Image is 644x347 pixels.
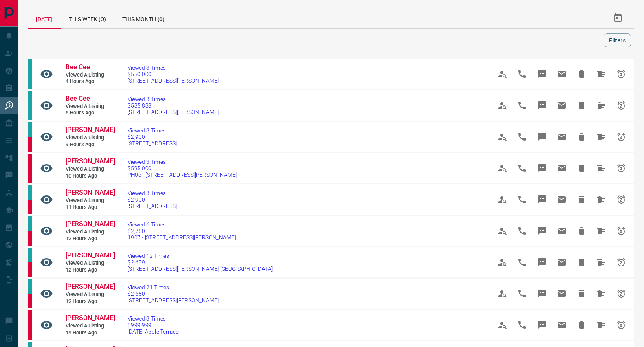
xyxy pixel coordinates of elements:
[572,127,591,147] span: Hide
[66,94,90,102] span: Bee Cee
[28,185,32,200] div: condos.ca
[128,64,219,71] span: Viewed 3 Times
[28,59,32,89] div: condos.ca
[66,251,115,259] span: [PERSON_NAME]
[572,96,591,115] span: Hide
[493,221,512,241] span: View Profile
[128,140,177,147] span: [STREET_ADDRESS]
[66,314,115,323] a: [PERSON_NAME]
[591,190,611,209] span: Hide All from Katy MacArthur
[28,8,61,29] div: [DATE]
[512,96,532,115] span: Call
[604,33,631,47] button: Filters
[572,253,591,272] span: Hide
[128,253,273,259] span: Viewed 12 Times
[128,64,219,84] a: Viewed 3 Times$550,000[STREET_ADDRESS][PERSON_NAME]
[591,158,611,178] span: Hide All from MEDWIN MATHEW
[66,157,115,165] span: [PERSON_NAME]
[572,315,591,335] span: Hide
[66,63,90,71] span: Bee Cee
[28,248,32,262] div: condos.ca
[128,158,237,178] a: Viewed 3 Times$595,000PH06 - [STREET_ADDRESS][PERSON_NAME]
[611,315,631,335] span: Snooze
[532,253,552,272] span: Message
[66,228,115,235] span: Viewed a Listing
[532,64,552,84] span: Message
[591,64,611,84] span: Hide All from Bee Cee
[128,77,219,84] span: [STREET_ADDRESS][PERSON_NAME]
[66,314,115,322] span: [PERSON_NAME]
[572,284,591,303] span: Hide
[66,267,115,274] span: 12 hours ago
[512,64,532,84] span: Call
[552,96,571,115] span: Email
[66,141,115,148] span: 9 hours ago
[66,235,115,242] span: 12 hours ago
[28,137,32,152] div: property.ca
[128,190,177,209] a: Viewed 3 Times$2,900[STREET_ADDRESS]
[591,315,611,335] span: Hide All from Nafia Nazrul
[532,158,552,178] span: Message
[66,323,115,329] span: Viewed a Listing
[493,64,512,84] span: View Profile
[493,127,512,147] span: View Profile
[66,197,115,204] span: Viewed a Listing
[128,203,177,209] span: [STREET_ADDRESS]
[28,154,32,183] div: property.ca
[28,216,32,231] div: condos.ca
[128,165,237,171] span: $595,000
[128,190,177,196] span: Viewed 3 Times
[128,96,219,115] a: Viewed 3 Times$585,888[STREET_ADDRESS][PERSON_NAME]
[552,190,571,209] span: Email
[128,322,179,328] span: $999,999
[591,284,611,303] span: Hide All from Katy MacArthur
[66,110,115,116] span: 6 hours ago
[114,8,173,28] div: This Month (0)
[128,127,177,147] a: Viewed 3 Times$2,900[STREET_ADDRESS]
[28,279,32,294] div: condos.ca
[66,103,115,110] span: Viewed a Listing
[611,253,631,272] span: Snooze
[128,127,177,134] span: Viewed 3 Times
[572,221,591,241] span: Hide
[128,290,219,297] span: $2,650
[66,126,115,134] a: [PERSON_NAME]
[128,71,219,77] span: $550,000
[66,291,115,298] span: Viewed a Listing
[128,266,273,272] span: [STREET_ADDRESS][PERSON_NAME] [GEOGRAPHIC_DATA]
[552,158,571,178] span: Email
[611,96,631,115] span: Snooze
[611,158,631,178] span: Snooze
[128,158,237,165] span: Viewed 3 Times
[128,221,236,228] span: Viewed 6 Times
[532,96,552,115] span: Message
[532,190,552,209] span: Message
[512,127,532,147] span: Call
[128,253,273,272] a: Viewed 12 Times$2,699[STREET_ADDRESS][PERSON_NAME] [GEOGRAPHIC_DATA]
[552,221,571,241] span: Email
[66,157,115,166] a: [PERSON_NAME]
[128,134,177,140] span: $2,900
[66,189,115,196] span: [PERSON_NAME]
[512,190,532,209] span: Call
[532,221,552,241] span: Message
[66,173,115,180] span: 10 hours ago
[28,310,32,340] div: property.ca
[512,221,532,241] span: Call
[128,297,219,303] span: [STREET_ADDRESS][PERSON_NAME]
[128,315,179,335] a: Viewed 3 Times$999,999[DATE] Apple Terrace
[66,134,115,141] span: Viewed a Listing
[28,294,32,308] div: property.ca
[66,220,115,228] span: [PERSON_NAME]
[572,158,591,178] span: Hide
[66,260,115,267] span: Viewed a Listing
[552,253,571,272] span: Email
[493,284,512,303] span: View Profile
[66,298,115,305] span: 12 hours ago
[591,96,611,115] span: Hide All from Bee Cee
[128,234,236,241] span: 1907 - [STREET_ADDRESS][PERSON_NAME]
[28,91,32,120] div: condos.ca
[493,253,512,272] span: View Profile
[552,64,571,84] span: Email
[572,64,591,84] span: Hide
